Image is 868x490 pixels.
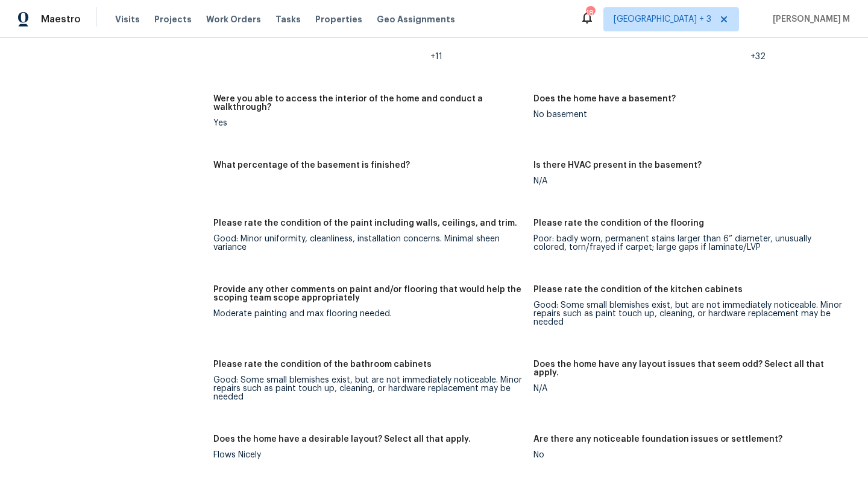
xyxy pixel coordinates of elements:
[533,235,844,252] div: Poor: badly worn, permanent stains larger than 6” diameter, unusually colored, torn/frayed if car...
[213,310,524,318] div: Moderate painting and max flooring needed.
[213,285,524,302] h5: Provide any other comments on paint and/or flooring that would help the scoping team scope approp...
[41,13,81,25] span: Maestro
[533,177,844,185] div: N/A
[213,235,524,252] div: Good: Minor uniformity, cleanliness, installation concerns. Minimal sheen variance
[533,435,782,444] h5: Are there any noticeable foundation issues or settlement?
[213,119,524,127] div: Yes
[533,451,844,459] div: No
[614,13,711,25] span: [GEOGRAPHIC_DATA] + 3
[315,13,362,25] span: Properties
[430,52,442,61] span: +11
[213,360,432,369] h5: Please rate the condition of the bathroom cabinets
[213,219,517,227] h5: Please rate the condition of the paint including walls, ceilings, and trim.
[533,360,844,377] h5: Does the home have any layout issues that seem odd? Select all that apply.
[213,451,524,459] div: Flows Nicely
[533,384,844,393] div: N/A
[206,13,261,25] span: Work Orders
[586,7,594,19] div: 184
[533,110,844,119] div: No basement
[533,285,743,294] h5: Please rate the condition of the kitchen cabinets
[768,13,850,25] span: [PERSON_NAME] M
[154,13,192,25] span: Projects
[115,13,140,25] span: Visits
[533,161,702,170] h5: Is there HVAC present in the basement?
[275,15,301,24] span: Tasks
[750,52,766,61] span: +32
[213,95,524,112] h5: Were you able to access the interior of the home and conduct a walkthrough?
[377,13,455,25] span: Geo Assignments
[213,376,524,401] div: Good: Some small blemishes exist, but are not immediately noticeable. Minor repairs such as paint...
[213,161,410,170] h5: What percentage of the basement is finished?
[533,95,676,103] h5: Does the home have a basement?
[213,435,471,444] h5: Does the home have a desirable layout? Select all that apply.
[533,219,704,227] h5: Please rate the condition of the flooring
[533,301,844,326] div: Good: Some small blemishes exist, but are not immediately noticeable. Minor repairs such as paint...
